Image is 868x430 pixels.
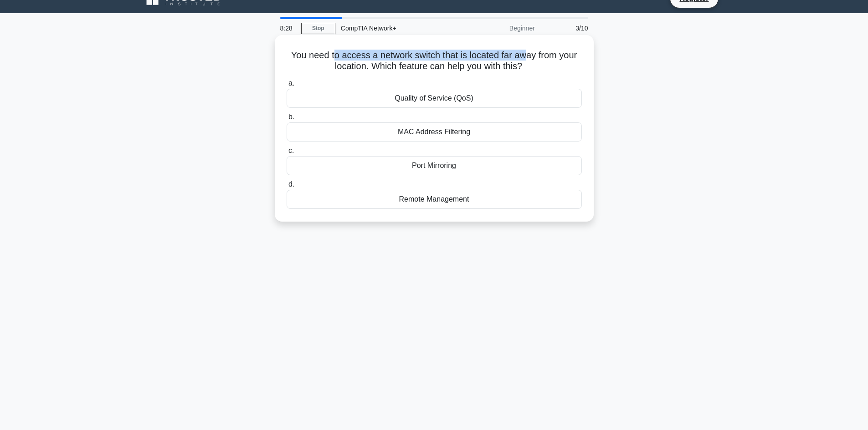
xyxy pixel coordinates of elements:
[287,190,582,209] div: Remote Management
[288,180,294,188] span: d.
[288,113,294,121] span: b.
[287,156,582,175] div: Port Mirroring
[287,89,582,108] div: Quality of Service (QoS)
[335,19,461,37] div: CompTIA Network+
[288,79,294,87] span: a.
[287,122,582,142] div: MAC Address Filtering
[461,19,540,37] div: Beginner
[286,50,583,72] h5: You need to access a network switch that is located far away from your location. Which feature ca...
[275,19,301,37] div: 8:28
[540,19,594,37] div: 3/10
[301,23,335,34] a: Stop
[288,147,294,154] span: c.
